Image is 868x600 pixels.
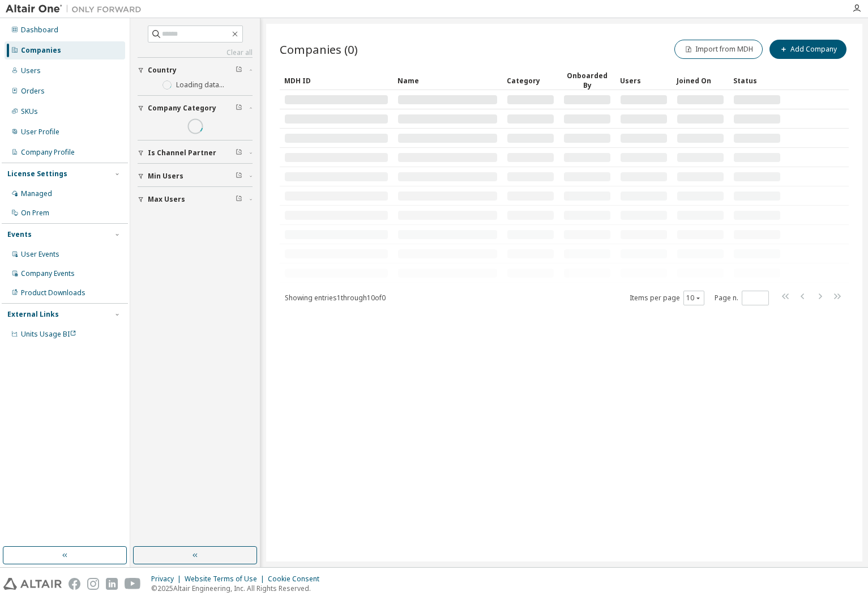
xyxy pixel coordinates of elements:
[138,48,253,57] a: Clear all
[630,291,704,305] span: Items per page
[21,189,52,198] div: Managed
[69,578,80,590] img: facebook.svg
[21,250,59,259] div: User Events
[148,195,185,204] span: Max Users
[7,230,32,239] div: Events
[686,293,702,303] button: 10
[236,172,242,181] span: Clear filter
[151,584,326,593] p: © 2025 Altair Engineering, Inc. All Rights Reserved.
[21,46,61,55] div: Companies
[21,329,76,339] span: Units Usage BI
[148,104,216,113] span: Company Category
[21,87,45,96] div: Orders
[148,148,216,158] span: Is Channel Partner
[507,71,554,90] div: Category
[563,71,611,90] div: Onboarded By
[620,71,668,90] div: Users
[7,169,67,178] div: License Settings
[285,293,386,303] span: Showing entries 1 through 10 of 0
[6,3,147,15] img: Altair One
[87,578,99,590] img: instagram.svg
[151,575,185,584] div: Privacy
[7,310,59,319] div: External Links
[21,148,75,157] div: Company Profile
[21,269,75,278] div: Company Events
[148,172,183,181] span: Min Users
[3,578,62,590] img: altair_logo.svg
[674,40,763,59] button: Import from MDH
[21,66,41,75] div: Users
[176,80,224,90] label: Loading data...
[733,71,781,90] div: Status
[268,575,326,584] div: Cookie Consent
[21,127,59,137] div: User Profile
[236,104,242,113] span: Clear filter
[185,575,268,584] div: Website Terms of Use
[21,25,58,35] div: Dashboard
[125,578,141,590] img: youtube.svg
[21,288,85,297] div: Product Downloads
[138,58,253,83] button: Country
[715,291,769,305] span: Page n.
[236,148,242,158] span: Clear filter
[106,578,118,590] img: linkedin.svg
[138,96,253,121] button: Company Category
[148,66,177,75] span: Country
[769,40,846,59] button: Add Company
[21,107,38,116] div: SKUs
[138,164,253,189] button: Min Users
[138,141,253,165] button: Is Channel Partner
[138,187,253,212] button: Max Users
[21,208,49,218] div: On Prem
[236,66,242,75] span: Clear filter
[284,71,388,90] div: MDH ID
[236,195,242,204] span: Clear filter
[677,71,724,90] div: Joined On
[280,41,358,57] span: Companies (0)
[397,71,498,90] div: Name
